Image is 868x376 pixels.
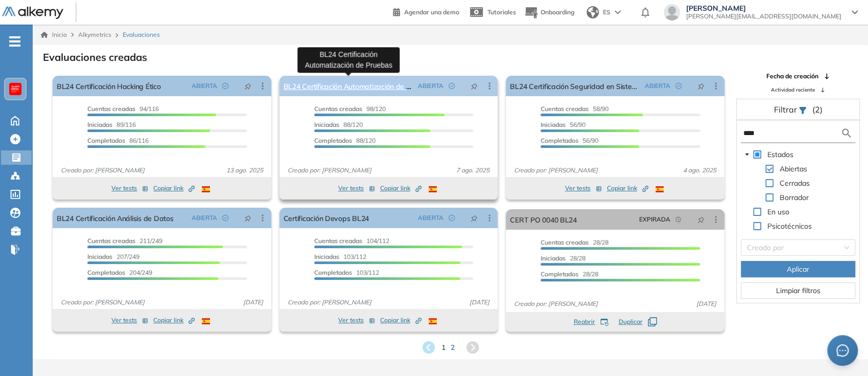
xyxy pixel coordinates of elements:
[510,76,641,96] a: BL24 Certificación Seguridad en Sistemas Operativo
[87,105,135,113] span: Cuentas creadas
[465,298,494,307] span: [DATE]
[222,83,228,89] span: check-circle
[773,104,799,115] span: Filtrar
[222,215,228,221] span: check-circle
[314,253,366,260] span: 103/112
[429,318,437,324] img: ESP
[765,206,791,218] span: En uso
[297,47,400,73] div: BL24 Certificación Automatización de Pruebas
[603,8,611,17] span: ES
[541,8,574,16] span: Onboarding
[244,82,251,90] span: pushpin
[541,238,589,246] span: Cuentas creadas
[675,216,682,223] span: field-time
[639,215,670,224] span: EXPIRADA
[524,2,574,24] button: Onboarding
[314,269,379,276] span: 103/112
[87,105,159,113] span: 94/116
[686,12,841,20] span: [PERSON_NAME][EMAIL_ADDRESS][DOMAIN_NAME]
[766,72,818,81] span: Fecha de creación
[87,269,152,276] span: 204/249
[87,237,162,245] span: 211/249
[314,137,376,144] span: 88/120
[767,207,789,216] span: En uso
[314,237,389,245] span: 104/112
[418,213,443,223] span: ABIERTA
[767,222,812,231] span: Psicotécnicos
[744,152,749,157] span: caret-down
[2,7,63,19] img: Logo
[87,137,125,144] span: Completados
[510,166,602,175] span: Creado por: [PERSON_NAME]
[686,4,841,12] span: [PERSON_NAME]
[314,105,386,113] span: 98/120
[441,342,445,353] span: 1
[338,314,375,326] button: Ver tests
[314,253,339,260] span: Iniciadas
[202,318,210,324] img: ESP
[741,261,855,277] button: Aplicar
[449,215,455,221] span: check-circle
[675,83,682,89] span: check-circle
[541,270,598,278] span: 28/28
[314,237,362,245] span: Cuentas creadas
[78,31,111,38] span: Alkymetrics
[776,285,820,296] span: Limpiar filtros
[284,208,369,228] a: Certificación Devops BL24
[541,238,608,246] span: 28/28
[314,269,352,276] span: Completados
[87,121,112,128] span: Iniciadas
[452,166,494,175] span: 7 ago. 2025
[393,5,459,17] a: Agendar una demo
[314,137,352,144] span: Completados
[153,184,195,193] span: Copiar link
[812,103,822,116] span: (2)
[780,179,810,188] span: Cerradas
[541,121,566,128] span: Iniciadas
[380,314,421,326] button: Copiar link
[574,317,608,326] button: Reabrir
[619,317,657,326] button: Duplicar
[153,182,195,194] button: Copiar link
[314,121,339,128] span: Iniciadas
[87,269,125,276] span: Completados
[153,314,195,326] button: Copiar link
[765,220,814,232] span: Psicotécnicos
[679,166,720,175] span: 4 ago. 2025
[87,237,135,245] span: Cuentas creadas
[541,137,578,144] span: Completados
[237,210,259,226] button: pushpin
[471,82,478,90] span: pushpin
[836,344,849,357] span: message
[284,166,376,175] span: Creado por: [PERSON_NAME]
[449,83,455,89] span: check-circle
[778,177,812,189] span: Cerradas
[87,121,136,128] span: 89/116
[541,254,585,262] span: 28/28
[284,298,376,307] span: Creado por: [PERSON_NAME]
[510,209,576,230] a: CERT PO 0040 BL24
[314,105,362,113] span: Cuentas creadas
[463,78,485,94] button: pushpin
[607,182,648,194] button: Copiar link
[541,105,608,113] span: 58/90
[690,78,712,94] button: pushpin
[202,186,210,192] img: ESP
[284,76,414,96] a: BL24 Certificación Automatización de Pruebas
[57,166,149,175] span: Creado por: [PERSON_NAME]
[87,253,139,260] span: 207/249
[380,184,421,193] span: Copiar link
[565,182,602,194] button: Ver tests
[510,299,602,308] span: Creado por: [PERSON_NAME]
[111,314,148,326] button: Ver tests
[57,208,173,228] a: BL24 Certificación Análisis de Datos
[192,81,217,91] span: ABIERTA
[57,76,161,96] a: BL24 Certificación Hacking Ético
[778,191,811,204] span: Borrador
[607,184,648,193] span: Copiar link
[404,8,459,16] span: Agendar una demo
[41,30,67,39] a: Inicio
[541,105,589,113] span: Cuentas creadas
[111,182,148,194] button: Ver tests
[239,298,267,307] span: [DATE]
